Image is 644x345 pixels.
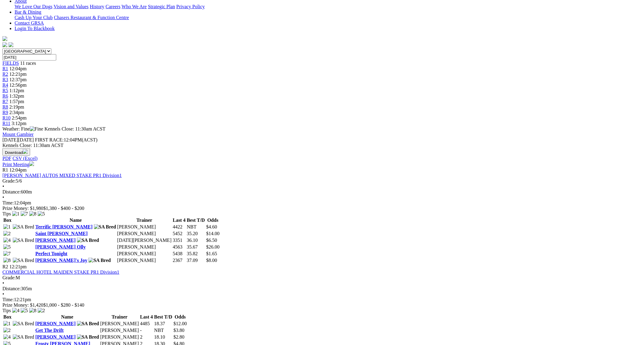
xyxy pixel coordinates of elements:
td: 2367 [172,257,186,263]
td: [PERSON_NAME] [100,327,139,333]
span: R2 [2,264,8,269]
span: $4.60 [206,224,217,229]
img: SA Bred [94,224,116,230]
span: 12:56pm [9,82,27,88]
div: 305m [2,286,642,291]
div: Kennels Close: 11:30am ACST [2,143,642,148]
a: R1 [2,66,8,71]
a: Who We Are [122,4,147,9]
img: 4 [3,238,11,243]
a: FIELDS [2,61,19,66]
img: Fine [30,126,43,132]
th: Odds [206,217,220,223]
span: 12:21pm [9,71,27,77]
div: Prize Money: $1,420 [2,302,642,308]
td: 4485 [140,321,153,327]
span: Time: [2,200,14,205]
a: R6 [2,93,8,99]
span: Tips [2,211,11,216]
span: 1:57pm [9,99,24,104]
th: Odds [173,314,187,320]
a: Contact GRSA [15,20,44,26]
div: 12:04pm [2,200,642,206]
span: • [2,184,4,189]
img: twitter.svg [9,42,13,47]
td: [DATE][PERSON_NAME] [117,237,172,243]
div: 12:21pm [2,297,642,302]
a: COMMERCIAL HOTEL MAIDEN STAKE PR1 Division1 [2,270,119,275]
span: Weather: Fine [2,126,44,131]
a: [PERSON_NAME] Olly [35,244,86,249]
th: Name [35,217,116,223]
img: 8 [29,211,36,217]
td: [PERSON_NAME] [100,334,139,340]
a: Terrific [PERSON_NAME] [35,224,92,229]
span: $1,000 - $280 - $140 [43,302,84,308]
a: Mount Gambier [2,132,34,137]
a: [PERSON_NAME] [35,238,75,243]
a: Get The Drift [35,328,64,333]
th: Trainer [117,217,172,223]
img: 8 [29,308,36,313]
th: Name [35,314,99,320]
span: 12:21pm [9,264,27,269]
img: 5 [21,308,28,313]
img: 2 [38,308,45,313]
th: Trainer [100,314,139,320]
span: $1,380 - $400 - $200 [43,206,84,211]
img: SA Bred [13,321,34,326]
td: - [140,327,153,333]
a: [PERSON_NAME] AUTOS MIXED STAKE PR1 Division1 [2,173,122,178]
span: $1.65 [206,251,217,256]
a: [PERSON_NAME] [35,334,75,340]
span: $12.00 [174,321,187,326]
span: 2:34pm [9,110,24,115]
span: 12:37pm [9,77,27,82]
a: History [90,4,104,9]
span: • [2,281,4,286]
span: • [2,195,4,200]
img: SA Bred [13,224,34,230]
a: Bar & Dining [15,9,41,15]
img: 7 [21,211,28,217]
img: download.svg [23,149,28,154]
div: 5/6 [2,178,642,184]
td: 4422 [172,224,186,230]
td: [PERSON_NAME] [117,224,172,230]
td: 35.82 [187,251,205,257]
a: Print Meeting [2,162,34,167]
span: 1:12pm [9,88,24,93]
span: Box [3,218,12,223]
td: [PERSON_NAME] [117,244,172,250]
a: R9 [2,110,8,115]
img: SA Bred [77,238,99,243]
a: R11 [2,121,10,126]
span: Box [3,314,12,319]
span: $3.80 [174,328,184,333]
img: SA Bred [13,334,34,340]
a: R10 [2,115,11,120]
th: Best T/D [154,314,173,320]
a: We Love Our Dogs [15,4,52,9]
a: CSV (Excel) [12,156,37,161]
td: [PERSON_NAME] [100,321,139,327]
th: Best T/D [187,217,205,223]
span: Time: [2,297,14,302]
span: FIRST RACE: [35,137,64,142]
td: 35.20 [187,231,205,237]
span: 12:04PM(ACST) [35,137,98,142]
img: SA Bred [77,334,99,340]
span: Tips [2,308,11,313]
div: About [15,4,642,9]
a: Cash Up Your Club [15,15,53,20]
img: SA Bred [13,238,34,243]
span: $2.80 [174,334,184,340]
span: 12:04pm [9,66,27,71]
div: Download [2,156,642,161]
a: Strategic Plan [148,4,175,9]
